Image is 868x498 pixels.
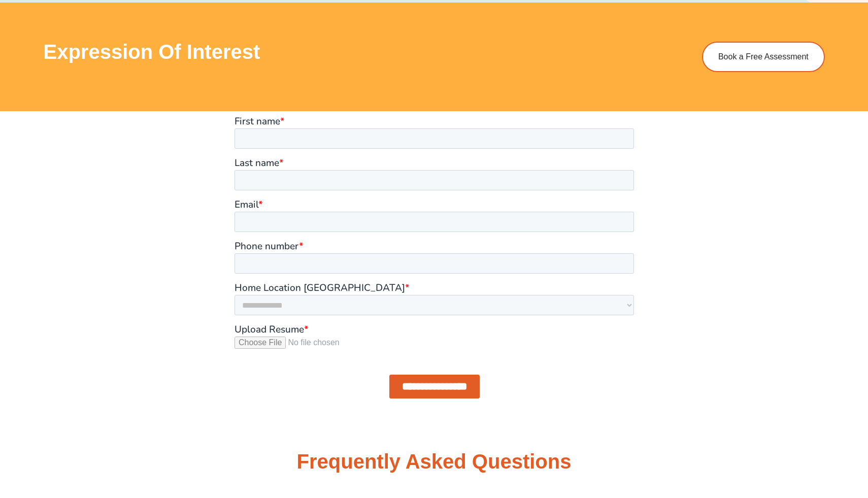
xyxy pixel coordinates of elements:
[694,383,868,498] iframe: Chat Widget
[702,42,825,72] a: Book a Free Assessment
[235,116,634,407] iframe: Form 0
[718,53,809,61] span: Book a Free Assessment
[297,451,572,472] h3: Frequently Asked Questions
[44,42,660,62] h3: Expression of Interest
